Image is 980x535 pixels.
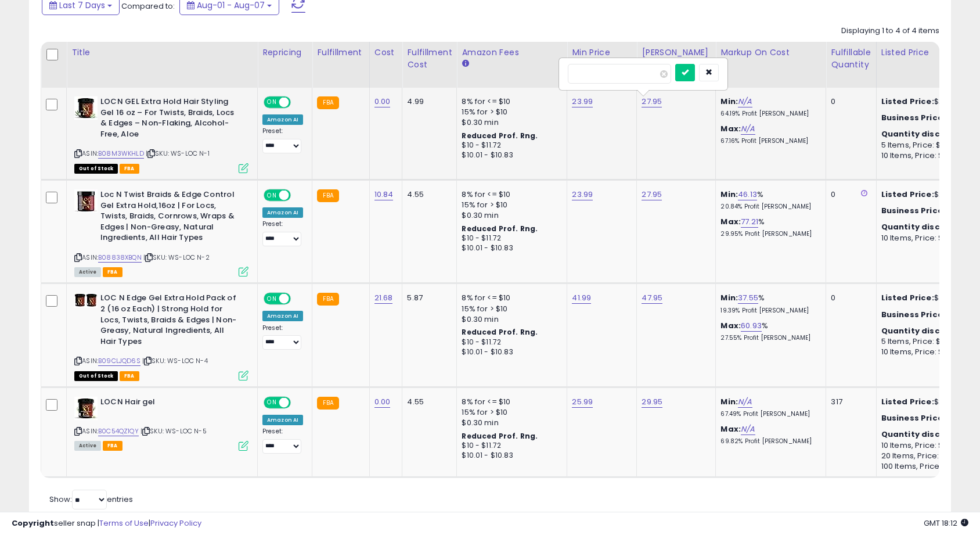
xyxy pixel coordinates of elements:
[881,233,978,243] div: 10 Items, Price: $21.5
[720,189,738,200] b: Min:
[716,42,826,88] th: The percentage added to the cost of goods (COGS) that forms the calculator for Min & Max prices.
[720,423,741,435] b: Max:
[720,189,817,211] div: %
[881,412,945,423] b: Business Price:
[741,216,758,228] a: 77.21
[262,220,303,246] div: Preset:
[881,140,978,150] div: 5 Items, Price: $5
[265,191,279,200] span: ON
[881,440,978,451] div: 10 Items, Price: $27.84
[720,230,817,238] p: 29.95% Profit [PERSON_NAME]
[462,451,558,461] div: $10.01 - $10.83
[265,294,279,304] span: ON
[12,518,201,529] div: seller snap | |
[462,59,469,69] small: Amazon Fees.
[407,293,448,303] div: 5.87
[720,437,817,446] p: 69.82% Profit [PERSON_NAME]
[462,46,562,59] div: Amazon Fees
[881,189,978,200] div: $26.74
[841,26,939,37] div: Displaying 1 to 4 of 4 items
[74,189,98,213] img: 4125mxhSY-L._SL40_.jpg
[462,243,558,253] div: $10.01 - $10.83
[462,407,558,418] div: 15% for > $10
[720,292,738,303] b: Min:
[120,371,139,381] span: FBA
[881,413,978,423] div: $29.03
[881,129,978,139] div: :
[74,397,248,450] div: ASIN:
[720,216,741,227] b: Max:
[262,46,307,59] div: Repricing
[407,189,448,200] div: 4.55
[881,325,965,336] b: Quantity discounts
[98,426,139,436] a: B0C54QZ1QY
[374,46,398,59] div: Cost
[831,293,867,303] div: 0
[642,189,662,200] a: 27.95
[262,428,303,454] div: Preset:
[462,141,558,150] div: $10 - $11.72
[881,292,934,303] b: Listed Price:
[74,164,118,174] span: All listings that are currently out of stock and unavailable for purchase on Amazon
[881,189,934,200] b: Listed Price:
[642,96,662,107] a: 27.95
[374,189,394,200] a: 10.84
[881,429,965,440] b: Quantity discounts
[150,518,201,529] a: Privacy Policy
[720,307,817,315] p: 19.39% Profit [PERSON_NAME]
[100,189,242,246] b: Loc N Twist Braids & Edge Control Gel Extra Hold,16oz | For Locs, Twists, Braids, Cornrows, Wraps...
[462,293,558,303] div: 8% for <= $10
[572,292,591,304] a: 41.99
[572,396,593,408] a: 25.99
[121,1,175,12] span: Compared to:
[74,397,98,420] img: 41GHxYHMomL._SL40_.jpg
[262,127,303,153] div: Preset:
[289,191,308,200] span: OFF
[462,441,558,451] div: $10 - $11.72
[881,461,978,472] div: 100 Items, Price: $25.45
[881,96,934,107] b: Listed Price:
[720,293,817,314] div: %
[265,98,279,107] span: ON
[140,426,207,436] span: | SKU: WS-LOC N-5
[462,96,558,107] div: 8% for <= $10
[462,224,538,234] b: Reduced Prof. Rng.
[462,304,558,314] div: 15% for > $10
[741,123,755,135] a: N/A
[462,210,558,221] div: $0.30 min
[407,397,448,407] div: 4.55
[738,189,757,200] a: 46.13
[74,96,248,172] div: ASIN:
[881,326,978,336] div: :
[572,189,593,200] a: 23.99
[720,46,821,59] div: Markup on Cost
[289,398,308,408] span: OFF
[462,189,558,200] div: 8% for <= $10
[317,293,338,306] small: FBA
[741,320,762,332] a: 60.93
[881,221,965,232] b: Quantity discounts
[881,150,978,161] div: 10 Items, Price: $10
[642,46,711,59] div: [PERSON_NAME]
[720,321,817,342] div: %
[720,137,817,145] p: 67.16% Profit [PERSON_NAME]
[98,356,140,366] a: B09CLJQD6S
[462,431,538,441] b: Reduced Prof. Rng.
[98,149,144,159] a: B08M3WKHLD
[100,293,242,350] b: LOC N Edge Gel Extra Hold Pack of 2 (16 oz Each) | Strong Hold for Locs, Twists, Braids & Edges |...
[720,203,817,211] p: 20.84% Profit [PERSON_NAME]
[374,96,391,107] a: 0.00
[462,314,558,325] div: $0.30 min
[317,96,338,109] small: FBA
[881,396,934,407] b: Listed Price:
[100,96,242,142] b: LOCN GEL Extra Hold Hair Styling Gel 16 oz – For Twists, Braids, Locs & Edges – Non-Flaking, Alco...
[881,293,978,303] div: $47.95
[720,110,817,118] p: 64.19% Profit [PERSON_NAME]
[103,441,123,451] span: FBA
[71,46,253,59] div: Title
[881,451,978,461] div: 20 Items, Price: $26.94
[289,294,308,304] span: OFF
[103,267,123,277] span: FBA
[881,310,978,320] div: $40
[262,311,303,321] div: Amazon AI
